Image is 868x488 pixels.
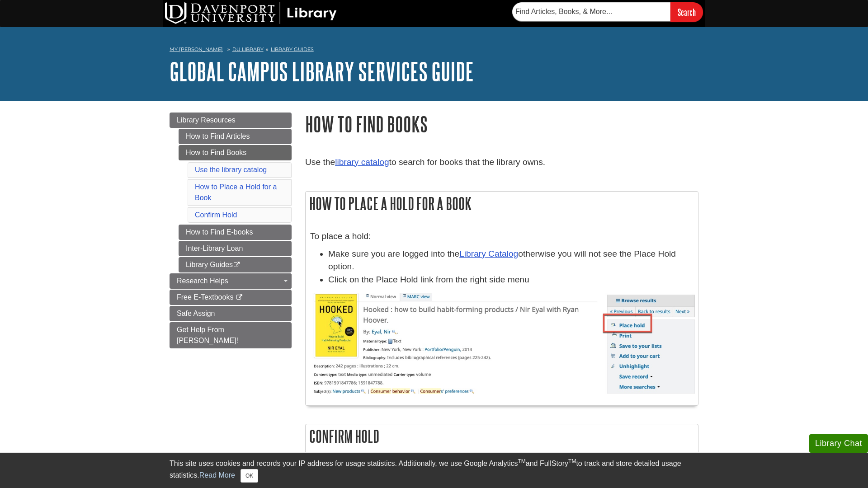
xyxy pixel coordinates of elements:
sup: TM [568,458,576,465]
a: My [PERSON_NAME] [170,46,223,53]
span: Safe Assign [177,310,215,317]
a: Research Helps [170,273,292,289]
span: Get Help From [PERSON_NAME]! [177,326,238,344]
div: This site uses cookies and records your IP address for usage statistics. Additionally, we use Goo... [170,458,698,483]
nav: breadcrumb [170,43,698,58]
a: Global Campus Library Services Guide [170,57,474,85]
span: Research Helps [177,277,228,285]
a: How to Place a Hold for a Book [195,183,277,202]
a: Library Resources [170,113,292,128]
a: Get Help From [PERSON_NAME]! [170,322,292,348]
i: This link opens in a new window [233,262,241,268]
a: library catalog [335,157,389,167]
input: Search [670,2,703,22]
img: place hold [312,293,696,394]
div: Guide Page Menu [170,113,292,348]
img: DU Library [165,2,337,24]
p: To place a hold: [310,230,693,243]
h2: How to Place a Hold for a Book [306,192,698,216]
a: How to Find E-books [179,225,292,240]
h2: Confirm Hold [306,424,698,448]
button: Close [241,469,258,483]
a: Confirm Hold [195,211,237,219]
p: Use the to search for books that the library owns. [305,156,698,169]
h1: How to Find Books [305,113,698,136]
sup: TM [518,458,525,465]
input: Find Articles, Books, & More... [512,2,670,21]
a: How to Find Books [179,145,292,160]
span: Free E-Textbooks [177,293,233,301]
a: Use the library catalog [195,166,267,174]
form: Searches DU Library's articles, books, and more [512,2,703,22]
a: Read More [199,471,235,479]
a: Free E-Textbooks [170,290,292,305]
i: This link opens in a new window [236,295,243,300]
a: Library Guides [179,257,292,272]
a: Library Catalog [459,249,518,258]
button: Library Chat [809,434,868,453]
li: Make sure you are logged into the otherwise you will not see the Place Hold option. [328,248,693,274]
li: Click on the Place Hold link from the right side menu [328,273,693,286]
span: Library Resources [177,116,236,124]
a: Inter-Library Loan [179,241,292,256]
a: Safe Assign [170,306,292,321]
a: DU Library [232,46,264,52]
a: How to Find Articles [179,129,292,144]
a: Library Guides [271,46,314,52]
